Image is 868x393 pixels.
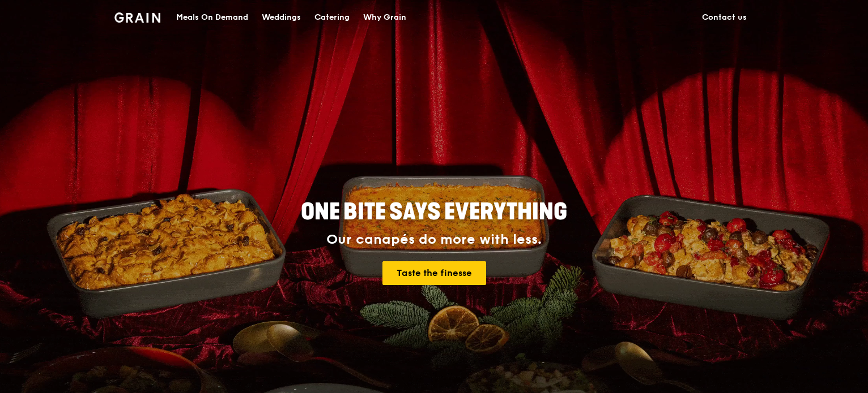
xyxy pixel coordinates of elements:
a: Weddings [255,1,308,34]
div: Meals On Demand [176,1,248,34]
a: Why Grain [356,1,413,34]
div: Catering [314,1,350,34]
div: Our canapés do more with less. [230,232,638,248]
img: Grain [114,12,160,23]
div: Why Grain [363,1,406,34]
a: Taste the finesse [382,261,486,285]
span: ONE BITE SAYS EVERYTHING [301,198,567,226]
div: Weddings [262,1,301,34]
a: Catering [308,1,356,34]
a: Contact us [695,1,754,34]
